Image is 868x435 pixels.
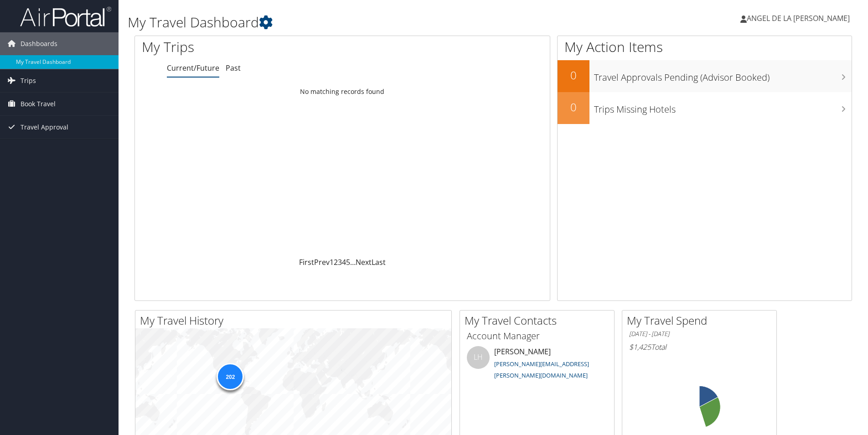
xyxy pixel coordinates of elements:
[346,257,350,267] a: 5
[467,330,607,342] h3: Account Manager
[334,257,338,267] a: 2
[594,67,852,84] h3: Travel Approvals Pending (Advisor Booked)
[226,63,241,73] a: Past
[494,360,589,380] a: [PERSON_NAME][EMAIL_ADDRESS][PERSON_NAME][DOMAIN_NAME]
[128,13,615,32] h1: My Travel Dashboard
[558,92,852,124] a: 0Trips Missing Hotels
[135,83,550,100] td: No matching records found
[167,63,219,73] a: Current/Future
[462,346,612,383] li: [PERSON_NAME]
[342,257,346,267] a: 4
[217,363,244,390] div: 202
[21,32,57,55] span: Dashboards
[629,330,770,338] h6: [DATE] - [DATE]
[356,257,372,267] a: Next
[467,346,490,369] div: LH
[558,60,852,92] a: 0Travel Approvals Pending (Advisor Booked)
[21,93,56,115] span: Book Travel
[350,257,356,267] span: …
[558,37,852,57] h1: My Action Items
[740,5,859,32] a: ANGEL DE LA [PERSON_NAME]
[372,257,386,267] a: Last
[558,67,589,83] h2: 0
[629,342,770,352] h6: Total
[747,13,850,23] span: ANGEL DE LA [PERSON_NAME]
[142,37,370,57] h1: My Trips
[558,99,589,115] h2: 0
[21,69,36,92] span: Trips
[627,313,776,328] h2: My Travel Spend
[314,257,330,267] a: Prev
[140,313,451,328] h2: My Travel History
[21,116,68,139] span: Travel Approval
[629,342,651,352] span: $1,425
[330,257,334,267] a: 1
[299,257,314,267] a: First
[20,6,111,27] img: airportal-logo.png
[465,313,614,328] h2: My Travel Contacts
[594,98,852,116] h3: Trips Missing Hotels
[338,257,342,267] a: 3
